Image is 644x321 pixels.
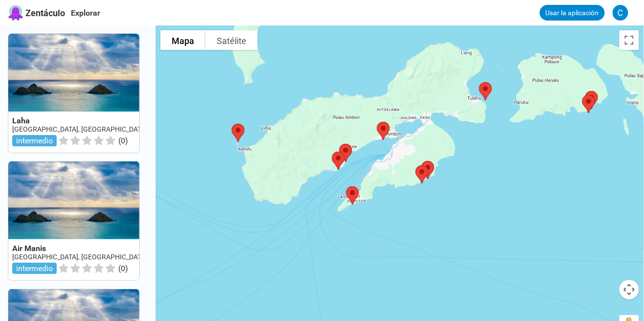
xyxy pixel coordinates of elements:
button: Muestra las imagenes de satelite [205,30,258,50]
font: Mapa [172,36,194,46]
img: Charo Velasco [613,5,628,21]
a: Usar la aplicación [540,5,605,21]
button: Muestra el callejero [160,30,205,50]
button: Cambiar a la vista en pantalla completa [620,30,639,50]
font: Usar la aplicación [546,9,599,17]
a: Explorar [71,8,100,18]
img: Logotipo de Zentacle [8,5,23,21]
button: Charo Velasco [609,1,636,24]
button: Controles de visualización del mapa [620,280,639,299]
font: Satélite [217,36,246,46]
a: Logotipo de ZentacleZentáculo [8,5,65,21]
font: Zentáculo [25,8,65,18]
